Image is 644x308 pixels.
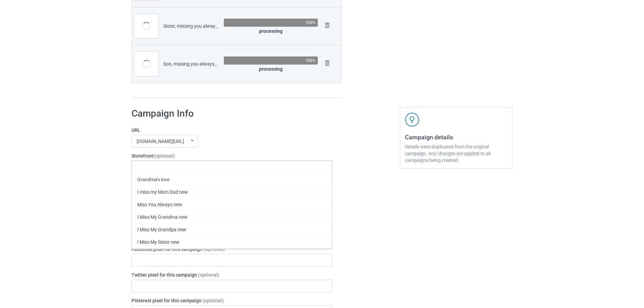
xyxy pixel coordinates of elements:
div: [DOMAIN_NAME][URL] [137,139,184,144]
div: Sister, missing you always, the day [DEMOGRAPHIC_DATA] took you home.png [163,23,219,29]
span: (optional) [198,272,219,278]
span: (optional) [153,153,175,159]
div: I Miss My Grandma new [132,211,332,223]
img: svg+xml;base64,PD94bWwgdmVyc2lvbj0iMS4wIiBlbmNvZGluZz0iVVRGLTgiPz4KPHN2ZyB3aWR0aD0iMjhweCIgaGVpZ2... [323,58,332,68]
div: Miss You Always new [132,198,332,211]
span: (optional) [204,246,225,252]
label: Twitter pixel for this campaign [132,271,332,278]
div: I Miss My Daughter new [132,248,332,261]
div: I Miss My Sister new [132,236,332,248]
label: Storefront [132,152,332,159]
div: Details were duplicated from the original campaign. Any changes are applied to all campaigns bein... [405,143,507,164]
div: Son, missing you always, the day [DEMOGRAPHIC_DATA] took you home.png [163,61,219,67]
img: svg+xml;base64,PD94bWwgdmVyc2lvbj0iMS4wIiBlbmNvZGluZz0iVVRGLTgiPz4KPHN2ZyB3aWR0aD0iNDJweCIgaGVpZ2... [405,113,419,127]
label: Pinterest pixel for this campaign [132,297,332,304]
span: (optional) [202,298,224,303]
img: svg+xml;base64,PD94bWwgdmVyc2lvbj0iMS4wIiBlbmNvZGluZz0iVVRGLTgiPz4KPHN2ZyB3aWR0aD0iMjhweCIgaGVpZ2... [323,21,332,30]
div: Grandma's love [132,173,332,186]
div: 100% [305,20,316,25]
label: Facebook pixel for this campaign [132,246,332,253]
div: 100% [305,58,316,63]
div: I Miss My Grandpa new [132,223,332,236]
h3: Campaign details [405,133,507,141]
div: I miss my Mom Dad new [132,186,332,198]
div: processing [224,66,318,72]
div: processing [224,28,318,34]
h1: Campaign Info [132,108,332,120]
label: URL [132,127,332,134]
